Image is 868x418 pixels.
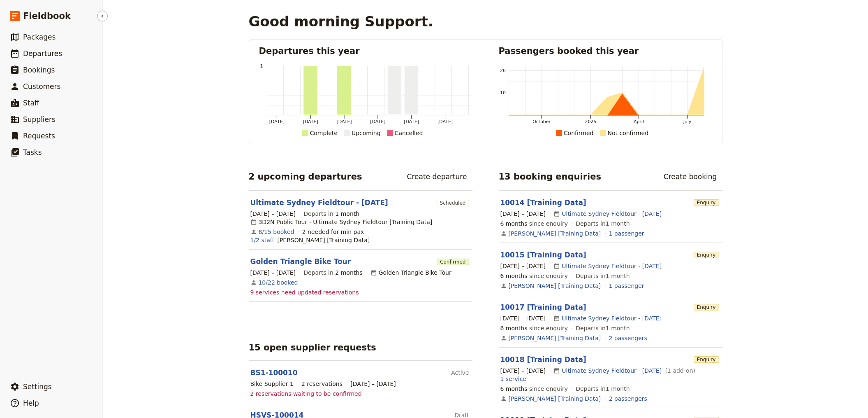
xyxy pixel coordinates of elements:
span: Bookings [23,66,55,74]
span: 1 month [335,210,359,217]
a: View the passengers for this booking [609,282,644,290]
span: Departures [23,49,62,58]
a: 10017 [Training Data] [500,303,586,311]
tspan: 1 [260,63,263,69]
button: Hide menu [97,11,108,21]
tspan: [DATE] [303,119,318,124]
tspan: April [633,119,643,124]
span: Confirmed [437,259,469,265]
div: Active [451,366,469,380]
a: 1/2 staff [250,236,274,244]
span: Fieldbook [23,10,71,22]
a: [PERSON_NAME] [Training Data] [509,282,601,290]
span: 6 months [500,325,528,332]
a: Golden Triangle Bike Tour [250,257,351,266]
span: Enquiry [694,199,719,206]
div: Golden Triangle Bike Tour [370,269,451,277]
span: ( 1 add-on ) [663,367,695,375]
span: Departs in [303,269,362,277]
div: Upcoming [352,128,381,138]
span: [DATE] – [DATE] [350,380,396,388]
a: Ultimate Sydney Fieldtour - [DATE] [250,198,388,208]
span: since enquiry [500,385,568,393]
div: Not confirmed [608,128,649,138]
a: Ultimate Sydney Fieldtour - [DATE] [562,367,662,375]
h1: Good morning Support. [249,13,433,30]
a: 10015 [Training Data] [500,251,586,259]
tspan: [DATE] [336,119,352,124]
a: 10018 [Training Data] [500,355,586,364]
a: View the passengers for this booking [609,395,647,403]
a: Create booking [658,170,722,184]
span: Settings [23,383,52,391]
h2: 15 open supplier requests [249,341,376,354]
span: [DATE] – [DATE] [500,314,546,322]
tspan: [DATE] [437,119,453,124]
span: Michael Scott [Training Data] [278,236,370,244]
span: 6 months [500,385,528,392]
a: 10014 [Training Data] [500,198,586,207]
tspan: 2025 [585,119,596,124]
tspan: July [683,119,691,124]
span: [DATE] – [DATE] [500,262,546,270]
span: 6 months [500,273,528,279]
span: Departs in 1 month [576,385,630,393]
a: Ultimate Sydney Fieldtour - [DATE] [562,262,662,270]
tspan: [DATE] [370,119,385,124]
span: Departs in [303,210,359,218]
a: [PERSON_NAME] [Training Data] [509,334,601,342]
span: 9 services need updated reservations [250,288,359,297]
a: View the passengers for this booking [609,334,647,342]
span: Help [23,399,39,407]
span: [DATE] – [DATE] [500,367,546,375]
div: Cancelled [395,128,423,138]
span: since enquiry [500,272,568,280]
div: Confirmed [564,128,594,138]
span: Packages [23,33,56,41]
a: View the passengers for this booking [609,229,644,238]
span: [DATE] – [DATE] [250,269,296,277]
span: since enquiry [500,324,568,332]
h2: 13 booking enquiries [499,170,602,183]
tspan: [DATE] [404,119,419,124]
h2: 2 upcoming departures [249,170,362,183]
a: [PERSON_NAME] [Training Data] [509,395,601,403]
tspan: 10 [500,90,506,96]
span: Enquiry [694,304,719,311]
span: since enquiry [500,220,568,228]
span: 6 months [500,220,528,227]
span: [DATE] – [DATE] [250,210,296,218]
a: View the bookings for this departure [259,228,294,236]
span: 2 months [335,269,362,276]
a: Ultimate Sydney Fieldtour - [DATE] [562,314,662,322]
a: 1 service [500,375,527,383]
tspan: 20 [500,68,506,73]
span: Departs in 1 month [576,324,630,332]
a: BS1-100010 [250,369,298,377]
a: Ultimate Sydney Fieldtour - [DATE] [562,210,662,218]
span: Departs in 1 month [576,272,630,280]
div: Complete [310,128,338,138]
span: Customers [23,82,60,91]
div: Bike Supplier 1 [250,380,294,388]
a: Create departure [402,170,472,184]
h2: Departures this year [259,45,472,57]
span: Scheduled [437,200,469,206]
span: Enquiry [694,252,719,258]
span: [DATE] – [DATE] [500,210,546,218]
div: 2 reservations [301,380,343,388]
tspan: October [532,119,551,124]
span: Tasks [23,148,42,156]
span: Suppliers [23,115,56,124]
tspan: [DATE] [269,119,284,124]
div: 2 needed for min pax [302,228,364,236]
span: 2 reservations waiting to be confirmed [250,390,362,398]
span: Departs in 1 month [576,220,630,228]
span: Enquiry [694,356,719,363]
a: View the bookings for this departure [259,278,298,287]
div: 3D2N Public Tour - Ultimate Sydney Fieldtour [Training Data] [250,218,433,226]
span: Requests [23,132,55,140]
a: [PERSON_NAME] [Training Data] [509,229,601,238]
h2: Passengers booked this year [499,45,712,57]
span: Staff [23,99,39,107]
